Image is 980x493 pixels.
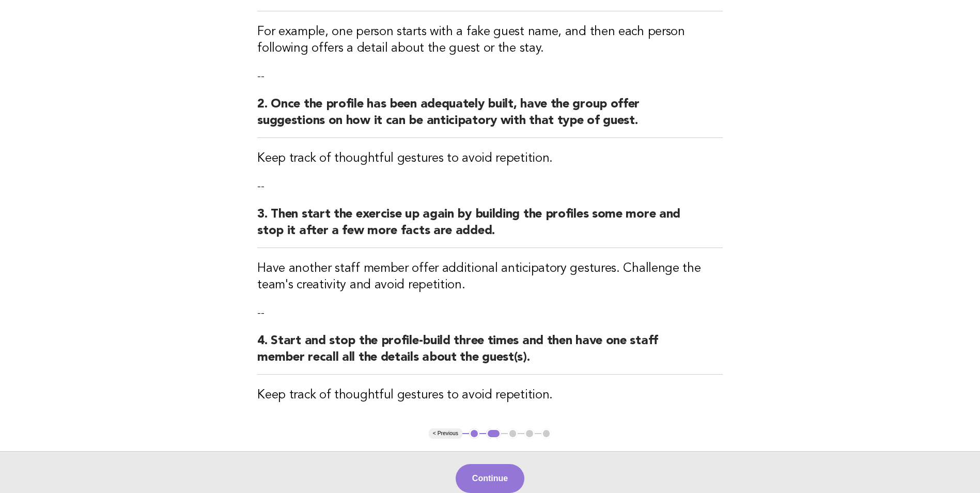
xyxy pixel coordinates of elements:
[257,387,723,404] h3: Keep track of thoughtful gestures to avoid repetition.
[257,96,723,138] h2: 2. Once the profile has been adequately built, have the group offer suggestions on how it can be ...
[469,428,479,439] button: 1
[257,260,723,294] h3: Have another staff member offer additional anticipatory gestures. Challenge the team's creativity...
[456,464,524,493] button: Continue
[257,150,723,167] h3: Keep track of thoughtful gestures to avoid repetition.
[257,24,723,57] h3: For example, one person starts with a fake guest name, and then each person following offers a de...
[257,179,723,194] p: --
[486,428,501,439] button: 2
[257,333,723,375] h2: 4. Start and stop the profile-build three times and then have one staff member recall all the det...
[257,206,723,248] h2: 3. Then start the exercise up again by building the profiles some more and stop it after a few mo...
[429,428,462,439] button: < Previous
[257,69,723,84] p: --
[257,306,723,320] p: --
